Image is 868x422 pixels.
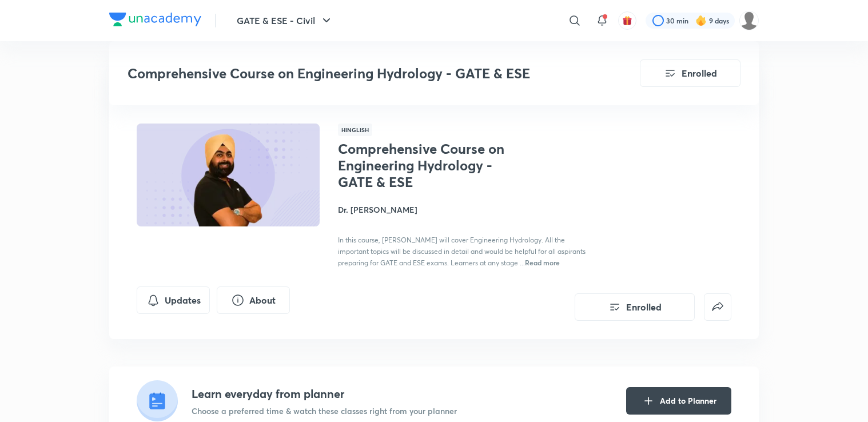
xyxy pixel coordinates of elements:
[137,286,210,314] button: Updates
[192,405,457,417] p: Choose a preferred time & watch these classes right from your planner
[695,15,707,26] img: streak
[338,124,372,136] span: Hinglish
[192,385,457,403] h4: Learn everyday from planner
[135,122,321,228] img: Thumbnail
[640,59,740,87] button: Enrolled
[338,204,594,216] h4: Dr. [PERSON_NAME]
[525,258,560,267] span: Read more
[626,387,731,415] button: Add to Planner
[618,11,636,30] button: avatar
[128,65,575,82] h3: Comprehensive Course on Engineering Hydrology - GATE & ESE
[109,13,201,26] img: Company Logo
[575,293,695,321] button: Enrolled
[739,11,759,30] img: Anjali kumari
[704,293,731,321] button: false
[338,236,586,267] span: In this course, [PERSON_NAME] will cover Engineering Hydrology. All the important topics will be ...
[109,13,201,29] a: Company Logo
[622,15,632,26] img: avatar
[230,9,340,32] button: GATE & ESE - Civil
[217,286,290,314] button: About
[338,141,525,190] h1: Comprehensive Course on Engineering Hydrology - GATE & ESE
